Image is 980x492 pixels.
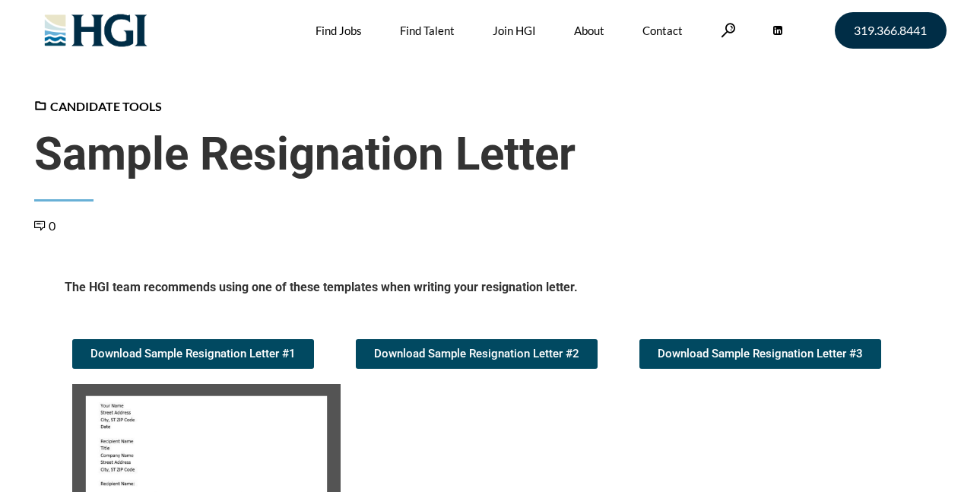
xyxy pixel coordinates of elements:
a: Candidate Tools [34,99,162,113]
span: Download Sample Resignation Letter #1 [90,348,296,360]
h5: The HGI team recommends using one of these templates when writing your resignation letter. [65,279,916,301]
a: 0 [34,218,56,233]
a: Download Sample Resignation Letter #2 [356,339,598,369]
span: Download Sample Resignation Letter #3 [658,348,863,360]
a: 319.366.8441 [835,12,947,49]
a: Search [721,23,736,37]
a: Download Sample Resignation Letter #1 [72,339,314,369]
span: Sample Resignation Letter [34,127,947,182]
span: 319.366.8441 [854,24,927,37]
a: Download Sample Resignation Letter #3 [639,339,881,369]
span: Download Sample Resignation Letter #2 [374,348,579,360]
